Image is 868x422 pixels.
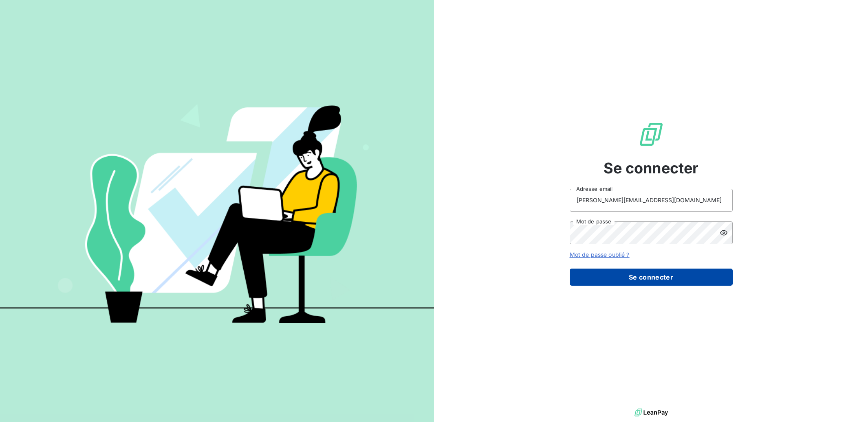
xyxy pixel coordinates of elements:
[570,251,630,258] a: Mot de passe oublié ?
[570,189,733,212] input: placeholder
[634,407,668,419] img: logo
[570,269,733,286] button: Se connecter
[604,157,699,179] span: Se connecter
[638,121,664,147] img: Logo LeanPay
